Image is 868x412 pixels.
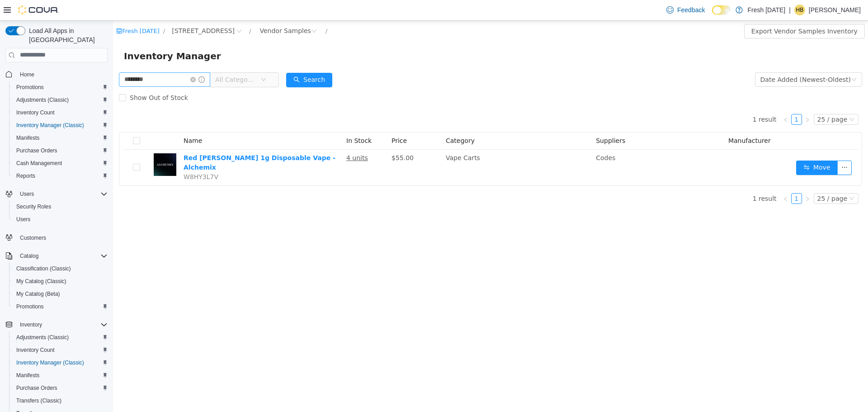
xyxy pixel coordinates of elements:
i: icon: info-circle [85,56,92,62]
div: Harley Bialczyk [794,5,805,15]
span: Inventory Manager (Classic) [13,120,108,131]
span: Catalog [20,252,38,260]
span: Feedback [677,5,705,14]
span: Inventory Manager (Classic) [13,357,108,368]
span: Users [20,190,34,198]
a: Inventory Manager (Classic) [13,357,88,368]
a: Customers [16,232,50,243]
span: Transfers (Classic) [16,397,61,404]
a: Classification (Classic) [13,263,75,274]
span: Promotions [13,82,108,93]
span: Catalog [16,251,108,261]
a: Inventory Count [13,107,58,118]
span: Adjustments (Classic) [16,96,69,104]
span: / [50,7,52,14]
span: Inventory Count [13,107,108,118]
span: In Stock [233,116,259,123]
a: Manifests [13,370,43,381]
span: Home [20,71,34,78]
button: Inventory Count [9,344,111,356]
p: | [789,5,791,15]
button: Purchase Orders [9,382,111,394]
span: Promotions [16,84,44,91]
span: Reports [16,172,35,180]
button: Promotions [9,300,111,313]
a: Red [PERSON_NAME] 1g Disposable Vape - Alchemix [71,133,222,150]
span: Suppliers [483,116,512,123]
span: Classification (Classic) [16,265,71,272]
button: Users [16,189,38,199]
span: Manifests [13,370,108,381]
u: 4 units [233,133,255,141]
i: icon: down [738,56,744,62]
span: Promotions [13,301,108,312]
button: Manifests [9,132,111,144]
button: icon: ellipsis [724,140,739,154]
span: Purchase Orders [13,383,108,393]
span: My Catalog (Classic) [16,278,66,285]
button: Users [9,213,111,226]
i: icon: left [670,175,675,181]
a: icon: shopFresh [DATE] [3,7,47,14]
li: 1 result [640,93,664,104]
span: Inventory [20,321,42,328]
span: Purchase Orders [13,145,108,156]
span: Codes [483,133,502,141]
li: 1 [678,93,689,104]
i: icon: down [736,96,741,102]
button: Inventory [2,318,111,331]
button: Users [2,188,111,200]
span: Name [71,116,89,123]
span: My Catalog (Beta) [16,290,60,298]
span: Customers [20,234,46,242]
img: Cova [18,5,59,14]
span: Category [333,116,362,123]
a: Adjustments (Classic) [13,95,72,105]
button: Customers [2,231,111,244]
li: Next Page [689,172,700,183]
span: Purchase Orders [16,147,57,154]
span: All Categories [102,54,143,63]
span: Customers [16,232,108,243]
button: Inventory Count [9,106,111,119]
i: icon: left [670,96,675,102]
span: Reports [13,170,108,181]
a: 1 [679,94,689,104]
img: Red Berry 1g Disposable Vape - Alchemix hero shot [41,133,63,155]
span: Inventory [16,319,108,330]
p: [PERSON_NAME] [809,5,861,15]
span: Inventory Manager [11,28,113,43]
a: My Catalog (Beta) [13,289,64,299]
button: Inventory Manager (Classic) [9,356,111,369]
button: Transfers (Classic) [9,394,111,407]
span: Promotions [16,303,44,310]
i: icon: shop [3,7,9,13]
span: Inventory Count [16,109,55,116]
a: Cash Management [13,158,66,169]
button: Catalog [2,250,111,262]
div: Date Added (Newest-Oldest) [647,52,738,66]
span: Price [278,116,294,123]
a: Reports [13,170,39,181]
span: Purchase Orders [16,384,57,392]
span: Adjustments (Classic) [13,332,108,343]
span: Load All Apps in [GEOGRAPHIC_DATA] [25,26,108,44]
button: My Catalog (Beta) [9,288,111,300]
a: Promotions [13,82,47,93]
a: Purchase Orders [13,145,61,156]
i: icon: down [736,175,741,181]
li: 1 result [640,172,664,183]
i: icon: right [692,96,697,102]
a: Transfers (Classic) [13,395,65,406]
input: Dark Mode [712,5,731,15]
span: Manufacturer [615,116,658,123]
span: Adjustments (Classic) [16,334,69,341]
span: Inventory Manager (Classic) [16,122,84,129]
i: icon: right [692,175,697,181]
button: Adjustments (Classic) [9,331,111,344]
a: Inventory Manager (Classic) [13,120,88,131]
a: My Catalog (Classic) [13,276,70,287]
span: Users [16,189,108,199]
span: Manifests [16,134,39,142]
